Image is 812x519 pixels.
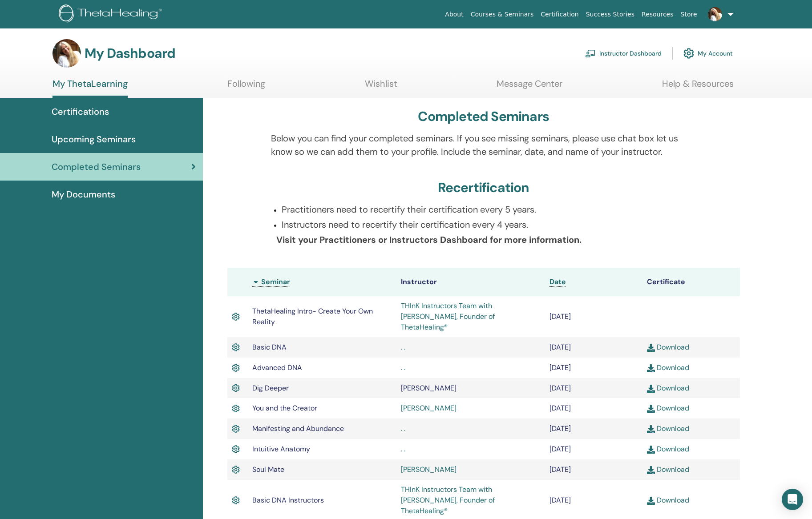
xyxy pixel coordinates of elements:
[53,39,81,68] img: default.jpg
[545,398,642,418] td: [DATE]
[401,485,495,515] a: THInK Instructors Team with [PERSON_NAME], Founder of ThetaHealing®
[647,424,689,433] a: Download
[365,78,397,96] a: Wishlist
[232,464,240,475] img: Active Certificate
[582,6,638,23] a: Success Stories
[232,311,240,322] img: Active Certificate
[252,444,310,454] span: Intuitive Anatomy
[545,296,642,337] td: [DATE]
[282,218,696,231] p: Instructors need to recertify their certification every 4 years.
[53,78,128,98] a: My ThetaLearning
[252,363,302,372] span: Advanced DNA
[467,6,537,23] a: Courses & Seminars
[232,443,240,455] img: Active Certificate
[401,342,405,352] a: . .
[401,301,495,332] a: THInK Instructors Team with [PERSON_NAME], Founder of ThetaHealing®
[401,424,405,433] a: . .
[647,364,655,372] img: download.svg
[52,105,109,118] span: Certifications
[549,277,566,287] a: Date
[545,358,642,378] td: [DATE]
[647,383,689,393] a: Download
[647,497,655,505] img: download.svg
[782,489,803,510] div: Open Intercom Messenger
[401,444,405,454] a: . .
[683,44,733,63] a: My Account
[52,133,136,146] span: Upcoming Seminars
[252,342,287,352] span: Basic DNA
[276,234,582,245] b: Visit your Practitioners or Instructors Dashboard for more information.
[647,465,689,474] a: Download
[549,277,566,286] span: Date
[282,203,696,216] p: Practitioners need to recertify their certification every 5 years.
[638,6,677,23] a: Resources
[585,44,662,63] a: Instructor Dashboard
[647,446,655,454] img: download.svg
[232,382,240,394] img: Active Certificate
[85,45,175,61] h3: My Dashboard
[252,306,373,326] span: ThetaHealing Intro- Create Your Own Reality
[647,444,689,454] a: Download
[59,4,165,24] img: logo.png
[642,268,740,296] th: Certificate
[545,439,642,459] td: [DATE]
[647,403,689,413] a: Download
[232,495,240,506] img: Active Certificate
[647,405,655,413] img: download.svg
[271,132,696,158] p: Below you can find your completed seminars. If you see missing seminars, please use chat box let ...
[252,403,317,413] span: You and the Creator
[418,109,549,125] h3: Completed Seminars
[647,363,689,372] a: Download
[647,344,655,352] img: download.svg
[252,465,284,474] span: Soul Mate
[708,7,722,21] img: default.jpg
[232,362,240,374] img: Active Certificate
[441,6,467,23] a: About
[401,383,456,393] span: [PERSON_NAME]
[545,418,642,439] td: [DATE]
[401,465,456,474] a: [PERSON_NAME]
[438,180,529,196] h3: Recertification
[396,268,545,296] th: Instructor
[232,342,240,353] img: Active Certificate
[537,6,582,23] a: Certification
[227,78,265,96] a: Following
[52,188,115,201] span: My Documents
[252,495,324,505] span: Basic DNA Instructors
[232,423,240,435] img: Active Certificate
[647,466,655,474] img: download.svg
[683,46,694,61] img: cog.svg
[232,403,240,414] img: Active Certificate
[497,78,562,96] a: Message Center
[545,378,642,398] td: [DATE]
[52,160,141,173] span: Completed Seminars
[677,6,701,23] a: Store
[647,425,655,433] img: download.svg
[401,403,456,413] a: [PERSON_NAME]
[647,495,689,505] a: Download
[252,424,344,433] span: Manifesting and Abundance
[647,385,655,393] img: download.svg
[252,383,289,393] span: Dig Deeper
[585,49,596,57] img: chalkboard-teacher.svg
[545,337,642,358] td: [DATE]
[545,459,642,480] td: [DATE]
[401,363,405,372] a: . .
[662,78,734,96] a: Help & Resources
[647,342,689,352] a: Download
